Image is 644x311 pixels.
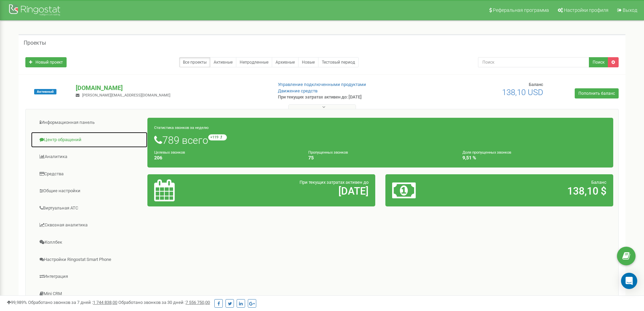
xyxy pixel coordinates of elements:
a: Архивные [272,57,299,67]
span: 99,989% [7,300,27,305]
a: Новый проект [25,57,67,67]
a: Сквозная аналитика [31,217,148,234]
span: Настройки профиля [564,7,609,13]
h2: 138,10 $ [467,185,606,197]
h1: 789 всего [154,134,606,146]
small: Целевых звонков [154,150,185,155]
h4: 75 [308,155,452,160]
button: Поиск [589,57,608,67]
a: Новые [298,57,318,67]
span: Реферальная программа [493,7,549,13]
a: Информационная панель [31,114,148,131]
p: При текущих затратах активен до: [DATE] [278,94,419,101]
span: [PERSON_NAME][EMAIL_ADDRESS][DOMAIN_NAME] [82,93,170,97]
a: Непродленные [236,57,272,67]
span: Баланс [591,180,606,185]
a: Движение средств [278,88,317,93]
span: При текущих затратах активен до [300,180,368,185]
a: Коллбек [31,234,148,251]
a: Виртуальная АТС [31,200,148,217]
small: Статистика звонков за неделю [154,126,209,130]
h4: 206 [154,155,298,160]
small: Доля пропущенных звонков [462,150,511,155]
small: +119 [208,134,227,140]
p: [DOMAIN_NAME] [76,84,267,92]
a: Все проекты [179,57,210,67]
a: Пополнить баланс [575,88,619,98]
a: Общие настройки [31,183,148,199]
span: Баланс [529,82,543,87]
a: Центр обращений [31,132,148,148]
span: Выход [623,7,637,13]
input: Поиск [478,57,589,67]
span: Обработано звонков за 7 дней : [28,300,117,305]
a: Настройки Ringostat Smart Phone [31,251,148,268]
a: Управление подключенными продуктами [278,82,366,87]
h2: [DATE] [229,185,368,197]
small: Пропущенных звонков [308,150,348,155]
span: Обработано звонков за 30 дней : [118,300,210,305]
span: Активный [34,89,56,94]
u: 7 556 750,00 [186,300,210,305]
div: Open Intercom Messenger [621,273,637,289]
a: Тестовый период [318,57,359,67]
h5: Проекты [24,40,46,46]
a: Средства [31,166,148,182]
h4: 9,51 % [462,155,606,160]
a: Активные [210,57,236,67]
a: Mini CRM [31,286,148,302]
u: 1 744 838,00 [93,300,117,305]
a: Интеграция [31,268,148,285]
span: 138,10 USD [502,88,543,97]
a: Аналитика [31,149,148,165]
